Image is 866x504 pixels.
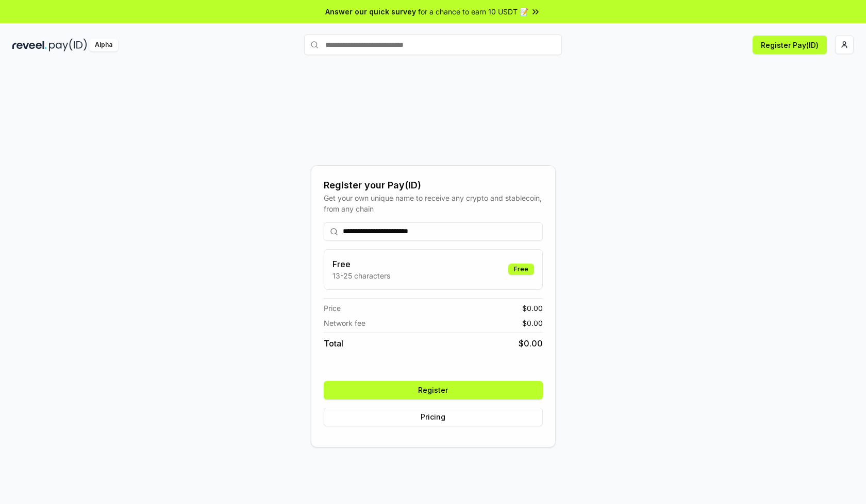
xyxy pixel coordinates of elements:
h3: Free [332,258,390,270]
button: Register [324,381,543,399]
span: $ 0.00 [522,303,543,314]
button: Pricing [324,408,543,426]
span: Total [324,337,343,350]
span: $ 0.00 [519,337,543,350]
div: Get your own unique name to receive any crypto and stablecoin, from any chain [324,193,543,214]
span: Network fee [324,318,365,328]
div: Alpha [89,39,118,51]
div: Free [508,264,534,275]
p: 13-25 characters [332,270,390,281]
span: for a chance to earn 10 USDT 📝 [418,6,528,17]
img: reveel_dark [12,39,47,51]
span: $ 0.00 [522,318,543,328]
div: Register your Pay(ID) [324,178,543,193]
span: Answer our quick survey [325,6,416,17]
img: pay_id [49,39,87,51]
button: Register Pay(ID) [753,36,827,54]
span: Price [324,303,341,314]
